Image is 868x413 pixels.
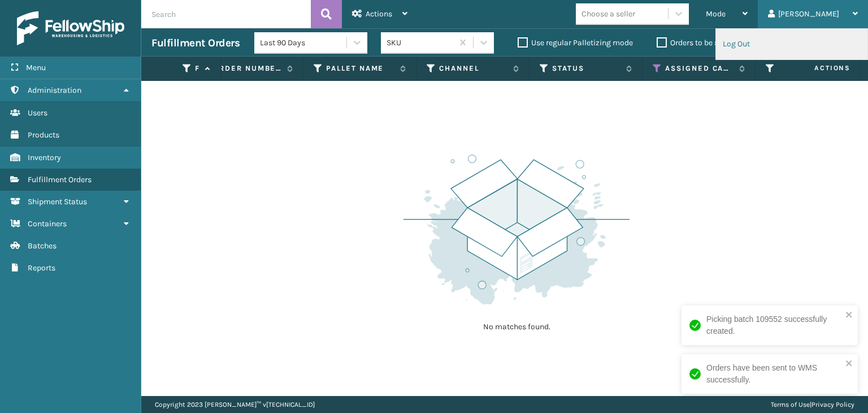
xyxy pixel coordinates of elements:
p: Copyright 2023 [PERSON_NAME]™ v [TECHNICAL_ID] [155,396,315,413]
span: Containers [28,219,67,229]
span: Reports [28,263,55,273]
button: close [845,359,853,369]
img: logo [17,11,124,45]
label: Channel [439,63,507,74]
span: Fulfillment Orders [28,175,92,184]
span: Actions [366,9,392,19]
button: close [845,310,853,321]
div: SKU [387,37,454,49]
span: Actions [779,59,857,78]
li: Log Out [716,29,867,59]
label: Fulfillment Order Id [195,63,199,74]
label: Assigned Carrier Service [665,63,734,74]
label: Status [552,63,620,74]
span: Inventory [28,153,61,162]
div: Orders have been sent to WMS successfully. [706,362,842,386]
span: Products [28,130,59,140]
label: Pallet Name [326,63,394,74]
span: Mode [706,9,726,19]
span: Shipment Status [28,197,87,206]
span: Users [28,108,47,118]
div: Picking batch 109552 successfully created. [706,313,842,337]
span: Menu [26,63,46,72]
label: Order Number [213,63,281,74]
label: Use regular Palletizing mode [518,38,633,48]
div: Choose a seller [581,8,635,20]
label: Orders to be shipped [DATE] [657,38,766,48]
div: Last 90 Days [260,37,348,49]
h3: Fulfillment Orders [151,36,240,50]
span: Batches [28,241,57,251]
span: Administration [28,85,81,95]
